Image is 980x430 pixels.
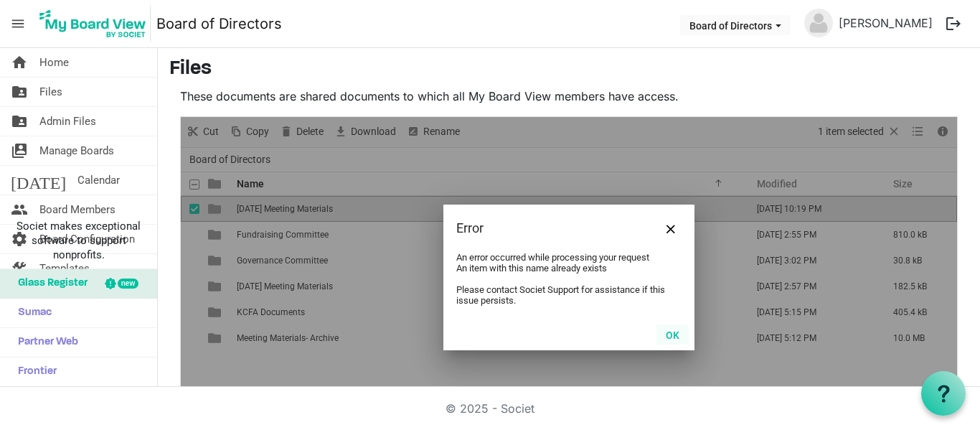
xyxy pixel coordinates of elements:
span: Files [39,78,62,106]
span: Glass Register [11,269,88,298]
span: home [11,48,28,77]
span: Board Members [39,195,116,224]
img: My Board View Logo [35,6,151,42]
a: Board of Directors [156,9,282,38]
div: An error occurred while processing your request An item with this name already exists Please cont... [456,252,682,306]
span: [DATE] [11,166,66,195]
span: Admin Files [39,107,96,136]
span: folder_shared [11,78,28,106]
a: My Board View Logo [35,6,156,42]
div: new [118,279,138,289]
span: Societ makes exceptional software to support nonprofits. [6,219,151,262]
div: Error [456,218,636,239]
span: menu [4,10,32,37]
span: switch_account [11,136,28,165]
p: These documents are shared documents to which all My Board View members have access. [180,88,958,105]
button: logout [938,9,969,39]
h3: Files [169,57,969,82]
span: Sumac [11,299,52,327]
a: © 2025 - Societ [446,401,534,416]
img: no-profile-picture.svg [804,9,833,37]
button: Close [660,218,682,239]
span: Calendar [77,166,120,195]
span: Frontier [11,357,57,386]
span: Partner Web [11,328,78,357]
a: [PERSON_NAME] [833,9,938,37]
button: Board of Directors dropdownbutton [680,15,791,35]
button: OK [656,324,689,345]
span: Home [39,48,69,77]
span: people [11,195,28,224]
span: Manage Boards [39,136,114,165]
span: folder_shared [11,107,28,136]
